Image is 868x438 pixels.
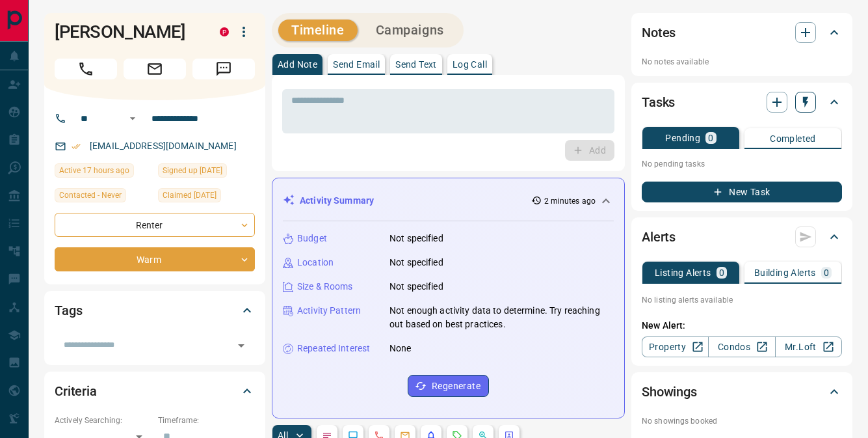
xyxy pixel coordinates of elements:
[232,336,250,355] button: Open
[642,294,842,306] p: No listing alerts available
[192,59,255,79] span: Message
[297,232,327,245] p: Budget
[55,59,117,79] span: Call
[297,304,361,318] p: Activity Pattern
[642,381,697,402] h2: Showings
[297,280,353,294] p: Size & Rooms
[300,194,374,208] p: Activity Summary
[278,60,317,69] p: Add Note
[55,247,255,271] div: Warm
[90,141,237,151] a: [EMAIL_ADDRESS][DOMAIN_NAME]
[824,268,829,277] p: 0
[665,133,700,143] p: Pending
[389,342,412,355] p: None
[775,336,842,357] a: Mr.Loft
[389,304,614,331] p: Not enough activity data to determine. Try reaching out based on best practices.
[163,164,222,177] span: Signed up [DATE]
[297,256,334,269] p: Location
[708,133,713,143] p: 0
[55,213,255,237] div: Renter
[754,268,816,277] p: Building Alerts
[55,295,255,326] div: Tags
[163,189,217,202] span: Claimed [DATE]
[642,221,842,253] div: Alerts
[55,21,200,42] h1: [PERSON_NAME]
[389,280,443,294] p: Not specified
[719,268,724,277] p: 0
[59,164,129,177] span: Active 17 hours ago
[389,256,443,269] p: Not specified
[297,342,370,355] p: Repeated Interest
[770,134,816,143] p: Completed
[642,415,842,427] p: No showings booked
[642,92,675,113] h2: Tasks
[395,60,437,69] p: Send Text
[55,163,151,182] div: Sun Sep 14 2025
[453,60,487,69] p: Log Call
[642,319,842,333] p: New Alert:
[158,415,255,426] p: Timeframe:
[59,189,122,202] span: Contacted - Never
[363,20,457,41] button: Campaigns
[642,182,842,202] button: New Task
[642,154,842,174] p: No pending tasks
[55,381,97,402] h2: Criteria
[389,232,443,245] p: Not specified
[55,376,255,407] div: Criteria
[708,336,775,357] a: Condos
[642,336,709,357] a: Property
[125,111,140,126] button: Open
[158,188,255,206] div: Fri Sep 12 2025
[333,60,380,69] p: Send Email
[642,376,842,407] div: Showings
[55,415,151,426] p: Actively Searching:
[278,20,358,41] button: Timeline
[158,163,255,182] div: Fri Sep 12 2025
[283,189,614,213] div: Activity Summary2 minutes ago
[642,56,842,68] p: No notes available
[408,375,489,397] button: Regenerate
[544,195,596,207] p: 2 minutes ago
[72,142,81,151] svg: Email Verified
[642,87,842,118] div: Tasks
[124,59,186,79] span: Email
[220,27,229,36] div: property.ca
[655,268,711,277] p: Listing Alerts
[55,300,82,321] h2: Tags
[642,22,676,43] h2: Notes
[642,226,676,247] h2: Alerts
[642,17,842,48] div: Notes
